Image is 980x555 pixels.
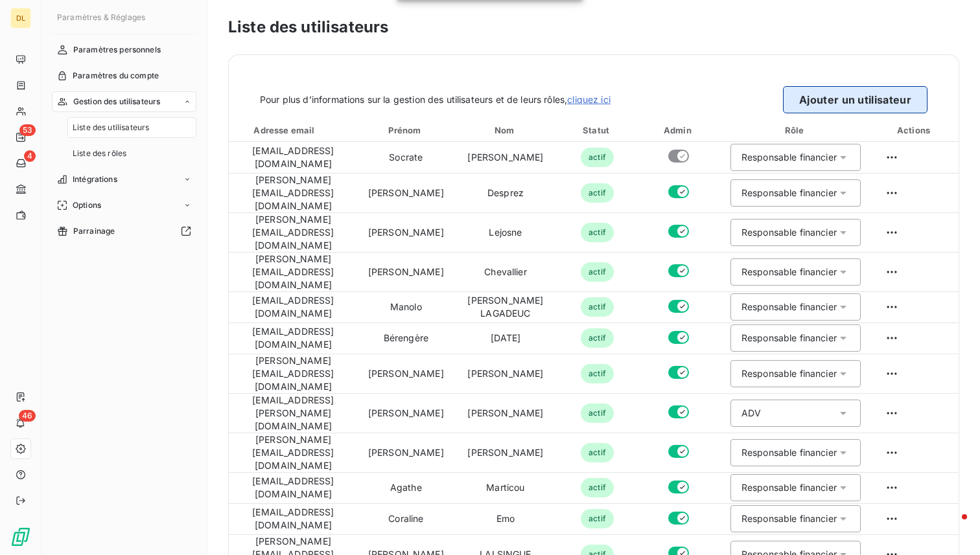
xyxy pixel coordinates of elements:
a: Parrainage [52,221,196,242]
th: Toggle SortBy [454,119,557,142]
a: Intégrations [52,169,196,190]
td: [PERSON_NAME] [358,252,454,291]
span: 53 [19,124,36,136]
td: [PERSON_NAME][EMAIL_ADDRESS][DOMAIN_NAME] [229,212,358,252]
a: Paramètres du compte [52,65,196,86]
span: Liste des rôles [73,148,126,159]
div: Responsable financier [741,266,837,278]
td: [PERSON_NAME] [358,393,454,433]
span: actif [581,403,614,423]
td: Coraline [358,503,454,534]
span: Paramètres & Réglages [57,12,145,22]
div: Responsable financier [741,481,837,494]
h3: Liste des utilisateurs [228,16,959,39]
div: Adresse email [231,124,355,137]
td: [PERSON_NAME] LAGADEUC [454,291,557,323]
div: ADV [741,407,761,420]
td: [EMAIL_ADDRESS][PERSON_NAME][DOMAIN_NAME] [229,393,358,433]
span: actif [581,262,614,282]
th: Toggle SortBy [358,119,454,142]
td: [PERSON_NAME] [454,393,557,433]
span: 46 [19,410,36,422]
td: Socrate [358,142,454,173]
div: Responsable financier [741,300,837,313]
span: actif [581,328,614,348]
button: Ajouter un utilisateur [783,86,927,113]
div: DL [10,8,31,28]
iframe: Intercom live chat [936,511,967,542]
span: Options [73,199,101,211]
td: [PERSON_NAME] [454,354,557,393]
td: Emo [454,503,557,534]
a: Liste des rôles [67,143,196,164]
td: [PERSON_NAME] [358,173,454,212]
div: Admin [640,124,717,137]
span: Paramètres du compte [73,70,159,82]
span: actif [581,148,614,167]
div: Nom [457,124,554,137]
td: [PERSON_NAME][EMAIL_ADDRESS][DOMAIN_NAME] [229,354,358,393]
span: actif [581,223,614,242]
td: [EMAIL_ADDRESS][DOMAIN_NAME] [229,472,358,503]
td: Bérengère [358,323,454,354]
span: actif [581,478,614,497]
span: Paramètres personnels [73,44,161,56]
div: Actions [874,124,956,137]
a: cliquez ici [567,94,611,105]
td: [PERSON_NAME] [454,433,557,472]
div: Rôle [723,124,869,137]
a: Liste des utilisateurs [67,117,196,138]
a: Paramètres personnels [52,40,196,60]
td: [EMAIL_ADDRESS][DOMAIN_NAME] [229,142,358,173]
span: 4 [24,150,36,162]
span: actif [581,297,614,317]
td: [PERSON_NAME][EMAIL_ADDRESS][DOMAIN_NAME] [229,252,358,291]
span: actif [581,183,614,203]
td: Agathe [358,472,454,503]
div: Responsable financier [741,226,837,239]
td: [EMAIL_ADDRESS][DOMAIN_NAME] [229,503,358,534]
div: Responsable financier [741,367,837,380]
div: Responsable financier [741,446,837,459]
span: actif [581,443,614,462]
td: [EMAIL_ADDRESS][DOMAIN_NAME] [229,323,358,354]
td: Chevallier [454,252,557,291]
td: [PERSON_NAME] [358,212,454,252]
td: Lejosne [454,212,557,252]
td: [PERSON_NAME] [358,433,454,472]
td: [PERSON_NAME] [358,354,454,393]
td: [EMAIL_ADDRESS][DOMAIN_NAME] [229,291,358,323]
div: Statut [559,124,635,137]
span: Liste des utilisateurs [73,122,149,133]
td: Desprez [454,173,557,212]
td: [PERSON_NAME][EMAIL_ADDRESS][DOMAIN_NAME] [229,433,358,472]
a: 4 [10,153,30,174]
a: Options [52,195,196,216]
a: 53 [10,127,30,148]
td: [PERSON_NAME] [454,142,557,173]
td: [PERSON_NAME][EMAIL_ADDRESS][DOMAIN_NAME] [229,173,358,212]
div: Prénom [360,124,452,137]
th: Toggle SortBy [557,119,638,142]
span: Pour plus d’informations sur la gestion des utilisateurs et de leurs rôles, [260,93,611,106]
td: Marticou [454,472,557,503]
span: Intégrations [73,174,117,185]
th: Toggle SortBy [229,119,358,142]
span: actif [581,509,614,528]
td: Manolo [358,291,454,323]
span: Gestion des utilisateurs [73,96,161,108]
div: Responsable financier [741,187,837,199]
div: Responsable financier [741,332,837,345]
div: Responsable financier [741,151,837,164]
div: Responsable financier [741,512,837,525]
img: Logo LeanPay [10,527,31,547]
span: actif [581,364,614,383]
td: [DATE] [454,323,557,354]
span: Parrainage [73,225,115,237]
a: Gestion des utilisateursListe des utilisateursListe des rôles [52,91,196,164]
